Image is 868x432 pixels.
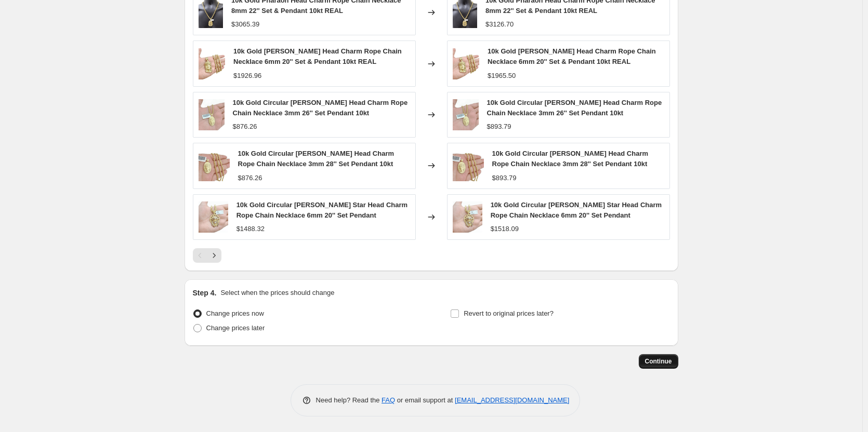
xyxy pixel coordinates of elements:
img: 10k-gold-jesus-head-charm-rope-chain-necklace-6mm-20-set-pendant-10kt-real-918809_80x.png [453,48,480,79]
div: $1488.32 [236,224,265,234]
span: 10k Gold Circular [PERSON_NAME] Head Charm Rope Chain Necklace 3mm 28'' Set Pendant 10kt [492,150,649,168]
a: FAQ [382,396,395,404]
span: 10k Gold Circular [PERSON_NAME] Head Charm Rope Chain Necklace 3mm 26'' Set Pendant 10kt [233,99,408,117]
div: $3065.39 [231,19,259,30]
button: Continue [639,354,678,369]
span: 10k Gold Circular [PERSON_NAME] Star Head Charm Rope Chain Necklace 6mm 20'' Set Pendant [491,201,662,219]
p: Select when the prices should change [220,288,334,298]
img: 10k-gold-circular-jesus-head-charm-rope-chain-necklace-3mm-28-set-pendant-10kt-493069_80x.png [453,150,484,181]
div: $1518.09 [491,224,519,234]
h2: Step 4. [193,288,217,298]
span: Change prices later [206,324,265,332]
img: 10k-gold-circular-jesus-head-charm-rope-chain-necklace-3mm-26-set-pendant-10kt-705608_80x.png [199,99,225,130]
span: Continue [645,357,672,366]
img: 10k-gold-circular-jesus-head-charm-rope-chain-necklace-3mm-26-set-pendant-10kt-705608_80x.png [453,99,479,130]
span: 10k Gold [PERSON_NAME] Head Charm Rope Chain Necklace 6mm 20'' Set & Pendant 10kt REAL [233,47,402,65]
span: 10k Gold [PERSON_NAME] Head Charm Rope Chain Necklace 6mm 20'' Set & Pendant 10kt REAL [488,47,656,65]
img: 10k-gold-circular-jesus-star-head-charm-rope-chain-necklace-6mm-20-set-pendant-773373_80x.png [453,201,482,233]
nav: Pagination [193,248,221,263]
img: 10k-gold-circular-jesus-star-head-charm-rope-chain-necklace-6mm-20-set-pendant-773373_80x.png [199,201,228,233]
span: 10k Gold Circular [PERSON_NAME] Star Head Charm Rope Chain Necklace 6mm 20'' Set Pendant [236,201,407,219]
img: 10k-gold-jesus-head-charm-rope-chain-necklace-6mm-20-set-pendant-10kt-real-918809_80x.png [199,48,226,79]
a: [EMAIL_ADDRESS][DOMAIN_NAME] [455,396,569,404]
span: or email support at [395,396,455,404]
span: 10k Gold Circular [PERSON_NAME] Head Charm Rope Chain Necklace 3mm 28'' Set Pendant 10kt [238,150,394,168]
div: $893.79 [492,173,517,183]
div: $876.26 [238,173,262,183]
div: $1965.50 [488,71,516,81]
div: $1926.96 [233,71,261,81]
img: 10k-gold-circular-jesus-head-charm-rope-chain-necklace-3mm-28-set-pendant-10kt-493069_80x.png [199,150,230,181]
span: Revert to original prices later? [464,309,554,317]
div: $893.79 [487,122,511,132]
div: $3126.70 [485,19,514,30]
span: 10k Gold Circular [PERSON_NAME] Head Charm Rope Chain Necklace 3mm 26'' Set Pendant 10kt [487,99,662,117]
span: Need help? Read the [316,396,382,404]
span: Change prices now [206,309,264,317]
div: $876.26 [233,122,257,132]
button: Next [207,248,221,263]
